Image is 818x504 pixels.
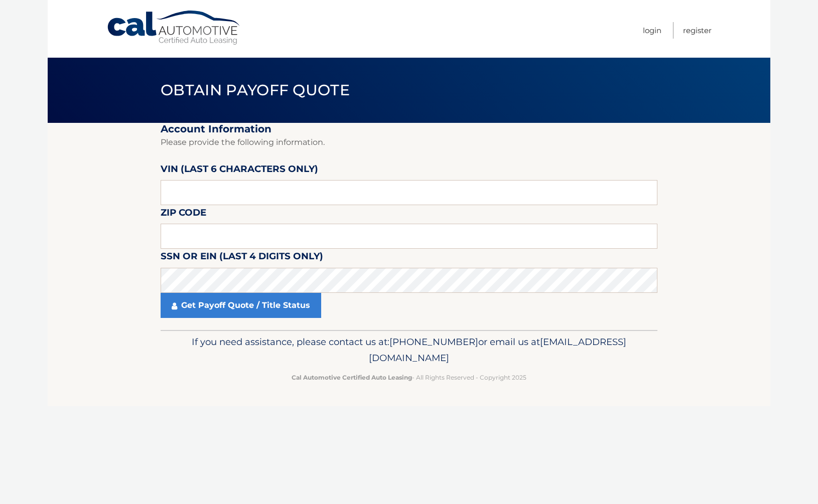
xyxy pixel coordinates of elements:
span: [PHONE_NUMBER] [389,336,478,348]
p: Please provide the following information. [161,135,657,149]
label: VIN (last 6 characters only) [161,161,318,180]
a: Register [683,22,712,39]
a: Get Payoff Quote / Title Status [161,293,321,318]
p: - All Rights Reserved - Copyright 2025 [167,372,651,383]
strong: Cal Automotive Certified Auto Leasing [292,374,412,381]
span: Obtain Payoff Quote [161,81,350,99]
h2: Account Information [161,123,657,135]
p: If you need assistance, please contact us at: or email us at [167,334,651,366]
a: Login [643,22,661,39]
label: Zip Code [161,205,206,224]
label: SSN or EIN (last 4 digits only) [161,249,323,267]
a: Cal Automotive [106,10,242,46]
